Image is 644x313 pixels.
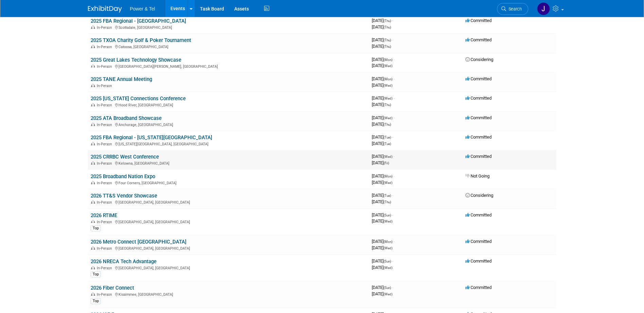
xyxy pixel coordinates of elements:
span: [DATE] [372,24,391,29]
span: (Tue) [384,135,391,139]
div: Top [91,225,101,231]
span: - [393,239,394,244]
span: [DATE] [372,37,393,42]
span: [DATE] [372,265,392,270]
span: (Wed) [384,292,392,296]
a: 2025 Broadband Nation Expo [91,173,155,180]
img: In-Person Event [91,84,95,87]
span: [DATE] [372,83,392,88]
span: In-Person [97,64,114,69]
span: [DATE] [372,102,391,107]
div: Top [91,271,101,277]
span: [DATE] [372,63,392,68]
span: Search [506,6,522,12]
span: [DATE] [372,115,394,120]
a: 2025 TXOA Charity Golf & Poker Tournament [91,37,191,43]
span: (Thu) [384,45,391,48]
span: In-Person [97,200,114,205]
span: (Mon) [384,174,392,178]
img: In-Person Event [91,266,95,269]
div: Kissimmee, [GEOGRAPHIC_DATA] [91,291,366,297]
div: Hood River, [GEOGRAPHIC_DATA] [91,102,366,107]
span: Committed [465,76,492,81]
span: - [393,173,394,179]
span: Committed [465,134,492,140]
span: In-Person [97,266,114,270]
span: (Thu) [384,38,391,42]
span: - [393,57,394,62]
a: 2026 RTIME [91,212,117,218]
a: 2025 FBA Regional - [GEOGRAPHIC_DATA] [91,18,186,24]
img: JB Fesmire [537,2,550,15]
img: In-Person Event [91,25,95,29]
img: In-Person Event [91,161,95,165]
span: (Wed) [384,116,392,120]
span: Committed [465,37,492,42]
img: In-Person Event [91,123,95,126]
span: - [392,193,393,198]
span: Considering [465,193,493,198]
div: Anchorage, [GEOGRAPHIC_DATA] [91,122,366,127]
span: (Wed) [384,220,392,223]
div: Catoosa, [GEOGRAPHIC_DATA] [91,44,366,49]
span: In-Person [97,181,114,185]
span: - [392,18,393,23]
span: (Mon) [384,240,392,244]
img: In-Person Event [91,200,95,204]
span: [DATE] [372,122,391,127]
span: (Wed) [384,266,392,270]
span: [DATE] [372,173,394,179]
span: - [392,285,393,290]
span: Power & Tel [130,6,155,12]
span: (Sun) [384,259,391,263]
span: (Sun) [384,213,391,217]
div: [GEOGRAPHIC_DATA], [GEOGRAPHIC_DATA] [91,265,366,270]
span: Not Going [465,173,490,179]
span: (Thu) [384,19,391,23]
span: (Mon) [384,77,392,81]
div: Scottsdale, [GEOGRAPHIC_DATA] [91,24,366,30]
a: 2025 TANE Annual Meeting [91,76,152,82]
span: Committed [465,258,492,264]
span: - [393,76,394,81]
span: Committed [465,154,492,159]
div: Kelowna, [GEOGRAPHIC_DATA] [91,160,366,166]
a: 2026 Fiber Connect [91,285,134,291]
span: (Tue) [384,194,391,197]
div: Top [91,298,101,304]
span: - [392,134,393,140]
a: 2025 Great Lakes Technology Showcase [91,57,181,63]
span: [DATE] [372,199,391,204]
span: [DATE] [372,154,394,159]
span: (Wed) [384,246,392,250]
span: Committed [465,115,492,120]
div: [GEOGRAPHIC_DATA], [GEOGRAPHIC_DATA] [91,245,366,251]
a: 2026 NRECA Tech Advantage [91,258,157,265]
img: In-Person Event [91,220,95,223]
img: ExhibitDay [88,6,122,13]
div: [US_STATE][GEOGRAPHIC_DATA], [GEOGRAPHIC_DATA] [91,141,366,146]
span: (Wed) [384,64,392,68]
span: Committed [465,18,492,23]
span: In-Person [97,103,114,107]
img: In-Person Event [91,64,95,68]
span: [DATE] [372,134,393,140]
img: In-Person Event [91,142,95,145]
span: [DATE] [372,18,393,23]
div: [GEOGRAPHIC_DATA], [GEOGRAPHIC_DATA] [91,199,366,205]
span: (Mon) [384,58,392,62]
span: (Sun) [384,286,391,290]
span: (Tue) [384,142,391,146]
span: [DATE] [372,76,394,81]
span: Committed [465,239,492,244]
span: [DATE] [372,193,393,198]
img: In-Person Event [91,103,95,106]
span: (Wed) [384,97,392,100]
span: (Wed) [384,181,392,185]
span: (Thu) [384,25,391,29]
span: Committed [465,212,492,217]
span: [DATE] [372,291,392,296]
span: (Wed) [384,84,392,87]
span: In-Person [97,25,114,30]
span: [DATE] [372,160,389,165]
